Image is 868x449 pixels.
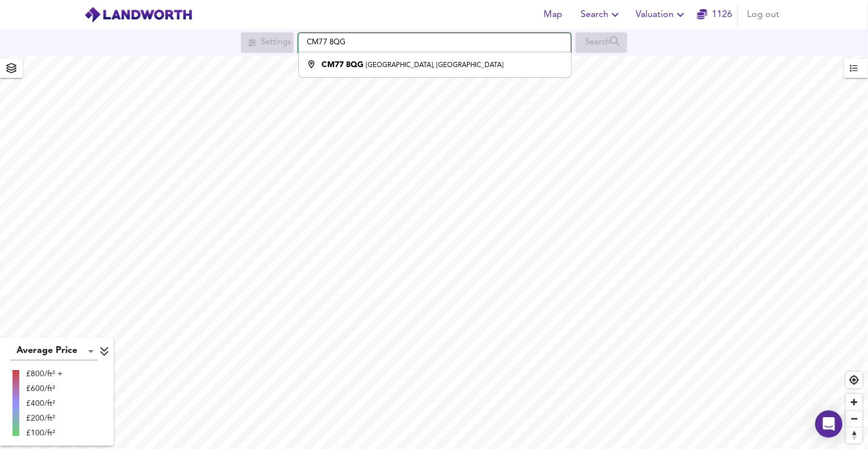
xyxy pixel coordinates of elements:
[747,7,779,23] span: Log out
[846,372,862,388] button: Find my location
[696,3,733,26] button: 1126
[366,62,503,69] small: [GEOGRAPHIC_DATA], [GEOGRAPHIC_DATA]
[581,7,622,23] span: Search
[540,7,567,23] span: Map
[241,32,294,53] div: Search for a location first or explore the map
[535,3,571,26] button: Map
[10,342,98,360] div: Average Price
[26,427,62,439] div: £100/ft²
[742,3,784,26] button: Log out
[697,7,732,23] a: 1126
[26,413,62,424] div: £200/ft²
[575,32,627,53] div: Search for a location first or explore the map
[298,33,571,52] input: Enter a location...
[26,368,62,380] div: £800/ft² +
[84,6,193,23] img: logo
[846,410,862,427] button: Zoom out
[815,410,842,438] div: Open Intercom Messenger
[846,427,862,443] span: Reset bearing to north
[26,398,62,409] div: £400/ft²
[846,394,862,410] button: Zoom in
[846,411,862,427] span: Zoom out
[636,7,687,23] span: Valuation
[576,3,627,26] button: Search
[846,427,862,443] button: Reset bearing to north
[631,3,692,26] button: Valuation
[26,383,62,394] div: £600/ft²
[322,61,364,69] strong: CM77 8QG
